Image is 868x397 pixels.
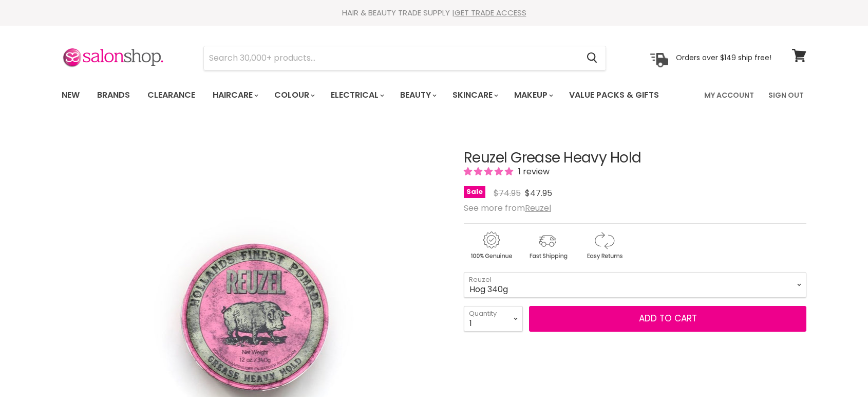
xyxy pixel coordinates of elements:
a: My Account [698,84,760,106]
form: Product [203,46,606,70]
button: Search [578,46,606,70]
a: New [54,84,87,106]
a: GET TRADE ACCESS [455,7,526,18]
iframe: Gorgias live chat messenger [817,349,858,387]
h1: Reuzel Grease Heavy Hold [464,150,806,166]
span: $74.95 [494,187,521,199]
span: 1 review [515,166,550,177]
a: Beauty [392,84,443,106]
span: 5.00 stars [464,166,515,177]
a: Colour [267,84,321,106]
a: Sign Out [762,84,810,106]
a: Clearance [140,84,203,106]
img: shipping.gif [520,230,575,261]
a: Haircare [205,84,265,106]
p: Orders over $149 ship free! [676,53,771,62]
a: Value Packs & Gifts [561,84,667,106]
select: Quantity [464,306,523,332]
input: Search [204,46,578,70]
button: Add to cart [529,306,806,332]
a: Electrical [323,84,390,106]
span: $47.95 [525,187,552,199]
span: See more from [464,202,551,214]
ul: Main menu [54,80,683,110]
img: genuine.gif [464,230,518,261]
span: Sale [464,186,485,198]
a: Reuzel [525,202,551,214]
a: Skincare [445,84,504,106]
nav: Main [49,80,819,110]
img: returns.gif [577,230,631,261]
a: Brands [89,84,138,106]
div: HAIR & BEAUTY TRADE SUPPLY | [49,8,819,18]
a: Makeup [506,84,559,106]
